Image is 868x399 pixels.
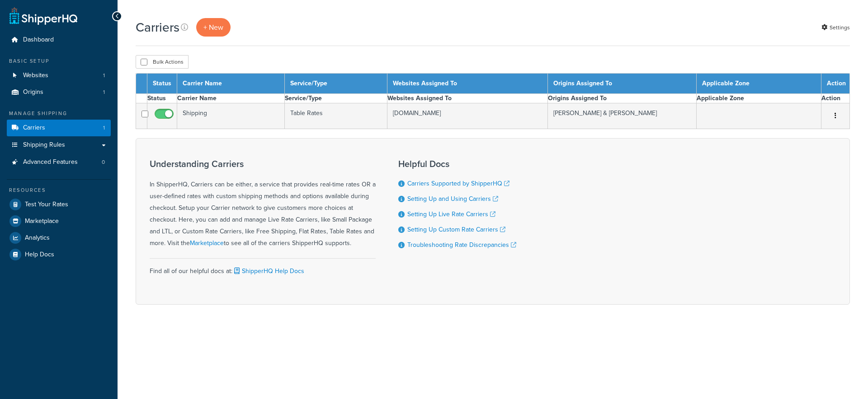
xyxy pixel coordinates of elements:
[387,74,548,94] th: Websites Assigned To
[7,67,111,84] li: Websites
[25,234,50,242] span: Analytics
[387,94,548,103] th: Websites Assigned To
[103,72,105,79] span: 1
[7,213,111,229] a: Marketplace
[7,32,111,48] a: Dashboard
[7,120,111,136] a: Carriers 1
[136,55,189,69] button: Bulk Actions
[7,57,111,65] div: Basic Setup
[407,179,509,188] a: Carriers Supported by ShipperHQ
[821,74,850,94] th: Action
[150,258,376,277] div: Find all of our helpful docs at:
[23,88,43,96] span: Origins
[23,36,54,44] span: Dashboard
[7,154,111,171] a: Advanced Features 0
[150,159,376,169] h3: Understanding Carriers
[821,94,850,103] th: Action
[547,103,696,129] td: [PERSON_NAME] & [PERSON_NAME]
[7,120,111,136] li: Carriers
[7,84,111,101] li: Origins
[136,19,179,36] h1: Carriers
[696,94,821,103] th: Applicable Zone
[9,7,77,25] a: ShipperHQ Home
[407,225,505,234] a: Setting Up Custom Rate Carriers
[23,141,65,149] span: Shipping Rules
[547,94,696,103] th: Origins Assigned To
[232,266,304,276] a: ShipperHQ Help Docs
[696,74,821,94] th: Applicable Zone
[284,74,387,94] th: Service/Type
[23,124,45,132] span: Carriers
[25,201,68,209] span: Test Your Rates
[821,21,850,34] a: Settings
[147,74,177,94] th: Status
[7,196,111,213] a: Test Your Rates
[7,186,111,194] div: Resources
[7,246,111,263] a: Help Docs
[7,137,111,153] a: Shipping Rules
[407,240,516,250] a: Troubleshooting Rate Discrepancies
[103,88,105,96] span: 1
[387,103,548,129] td: [DOMAIN_NAME]
[147,94,177,103] th: Status
[284,103,387,129] td: Table Rates
[7,110,111,117] div: Manage Shipping
[102,158,105,166] span: 0
[177,103,285,129] td: Shipping
[7,230,111,246] a: Analytics
[25,218,59,225] span: Marketplace
[7,67,111,84] a: Websites 1
[547,74,696,94] th: Origins Assigned To
[25,251,54,259] span: Help Docs
[103,124,105,132] span: 1
[23,72,48,79] span: Websites
[7,154,111,171] li: Advanced Features
[177,94,285,103] th: Carrier Name
[23,158,78,166] span: Advanced Features
[7,84,111,101] a: Origins 1
[150,159,376,249] div: In ShipperHQ, Carriers can be either, a service that provides real-time rates OR a user-defined r...
[407,194,498,204] a: Setting Up and Using Carriers
[190,238,224,248] a: Marketplace
[407,209,495,219] a: Setting Up Live Rate Carriers
[196,18,231,37] a: + New
[398,159,516,169] h3: Helpful Docs
[177,74,285,94] th: Carrier Name
[284,94,387,103] th: Service/Type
